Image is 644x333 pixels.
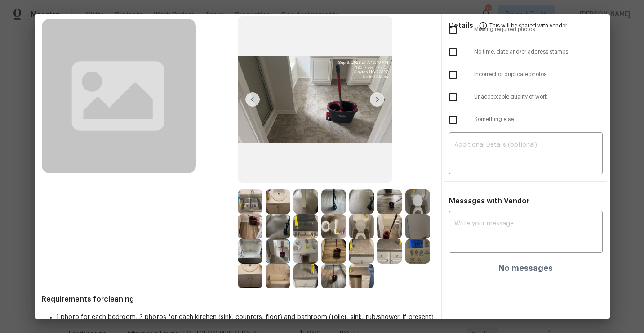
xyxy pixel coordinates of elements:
h4: No messages [498,264,553,273]
span: Unacceptable quality of work [474,93,603,101]
div: No time, date and/or address stamps [442,41,610,63]
img: left-chevron-button-url [245,92,260,107]
div: Something else [442,108,610,131]
div: Incorrect or duplicate photos [442,63,610,86]
img: right-chevron-button-url [370,92,384,107]
span: Messages with Vendor [449,198,529,205]
span: Details [449,14,473,36]
span: Requirements for cleaning [42,295,434,304]
div: Unacceptable quality of work [442,86,610,108]
span: Something else [474,116,603,123]
span: No time, date and/or address stamps [474,48,603,56]
span: This will be shared with vendor [489,14,567,36]
span: Incorrect or duplicate photos [474,71,603,78]
li: 1 photo for each bedroom, 3 photos for each kitchen (sink, counters, floor) and bathroom (toilet,... [56,313,434,322]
